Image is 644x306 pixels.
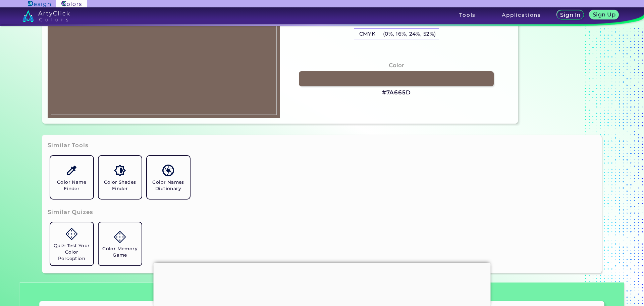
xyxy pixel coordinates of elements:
h5: Color Shades Finder [101,179,139,192]
h3: Similar Quizes [48,208,93,216]
a: Sign Up [589,10,620,20]
a: Color Names Dictionary [144,153,193,202]
iframe: Advertisement [154,263,491,304]
h4: Color [389,60,404,70]
h5: Sign In [560,12,581,18]
h5: Color Names Dictionary [150,179,187,192]
img: icon_game.svg [114,231,126,243]
h5: Sign Up [592,12,616,17]
h3: Tools [459,12,476,17]
a: Sign In [556,10,584,20]
img: icon_color_names_dictionary.svg [162,165,174,176]
a: Color Shades Finder [96,153,144,202]
h5: Quiz: Test Your Color Perception [53,243,91,262]
a: Quiz: Test Your Color Perception [48,220,96,268]
a: Color Name Finder [48,153,96,202]
img: icon_color_shades.svg [114,165,126,176]
img: ArtyClick Design logo [28,1,50,7]
h3: Similar Tools [48,141,89,149]
h3: #7A665D [382,89,411,97]
img: icon_color_name_finder.svg [66,165,77,176]
img: logo_artyclick_colors_white.svg [22,10,70,22]
h5: Color Memory Game [101,246,139,258]
h5: CMYK [354,29,380,40]
h5: Color Name Finder [53,179,91,192]
h3: Applications [502,12,541,17]
a: Color Memory Game [96,220,144,268]
h5: (0%, 16%, 24%, 52%) [380,29,438,40]
img: icon_game.svg [66,228,77,240]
